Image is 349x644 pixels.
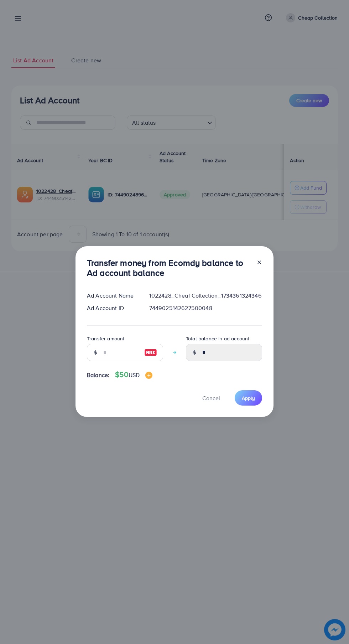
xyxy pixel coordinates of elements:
label: Total balance in ad account [186,335,249,342]
label: Transfer amount [87,335,124,342]
span: Apply [242,395,255,402]
span: Cancel [202,394,220,402]
img: image [144,348,157,357]
span: USD [129,371,140,379]
div: Ad Account Name [81,292,144,300]
div: Ad Account ID [81,304,144,312]
h3: Transfer money from Ecomdy balance to Ad account balance [87,258,251,278]
div: 7449025142627500048 [144,304,268,312]
button: Cancel [193,390,229,406]
button: Apply [235,390,262,406]
img: image [145,372,152,379]
h4: $50 [115,370,152,379]
div: 1022428_Cheaf Collection_1734361324346 [144,292,268,300]
span: Balance: [87,371,109,379]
